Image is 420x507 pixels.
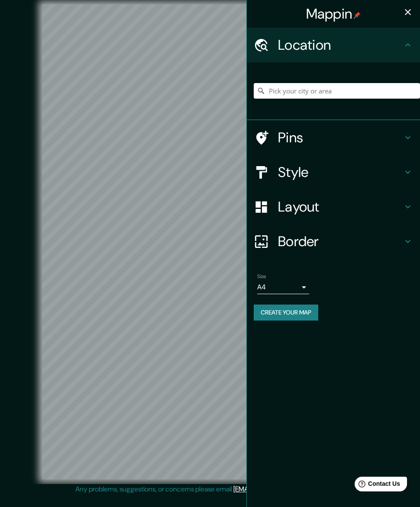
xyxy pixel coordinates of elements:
h4: Style [278,164,403,181]
canvas: Map [42,4,378,479]
div: Border [247,224,420,259]
div: Pins [247,120,420,155]
div: Location [247,28,420,62]
h4: Mappin [306,5,361,22]
h4: Layout [278,198,403,215]
iframe: Help widget launcher [343,473,410,497]
a: [EMAIL_ADDRESS][DOMAIN_NAME] [233,485,340,494]
label: Size [257,273,266,280]
input: Pick your city or area [254,83,420,99]
p: Any problems, suggestions, or concerns please email . [75,484,342,494]
h4: Pins [278,129,403,146]
img: pin-icon.png [354,12,361,19]
div: A4 [257,280,309,294]
button: Create your map [254,305,318,321]
div: Layout [247,189,420,224]
div: Style [247,155,420,189]
h4: Border [278,233,403,250]
h4: Location [278,36,403,54]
